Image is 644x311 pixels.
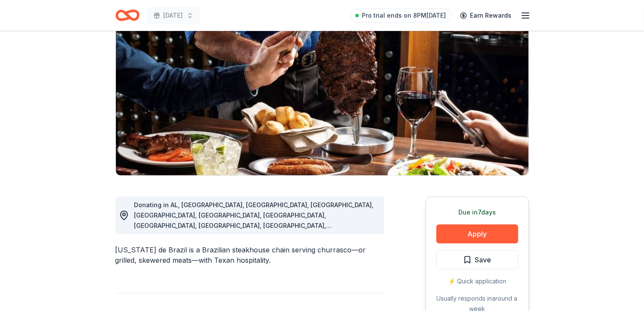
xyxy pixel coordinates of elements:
button: [DATE] [146,7,200,24]
a: Pro trial ends on 8PM[DATE] [350,9,451,22]
div: Due in 7 days [436,207,518,218]
div: [US_STATE] de Brazil is a Brazilian steakhouse chain serving churrasco—or grilled, skewered meats... [115,245,384,265]
a: Home [115,5,140,25]
span: [DATE] [164,10,183,21]
button: Apply [436,224,518,243]
div: ⚡️ Quick application [436,276,518,286]
span: Donating in AL, [GEOGRAPHIC_DATA], [GEOGRAPHIC_DATA], [GEOGRAPHIC_DATA], [GEOGRAPHIC_DATA], [GEOG... [134,201,374,281]
a: Earn Rewards [455,8,517,23]
img: Image for Texas de Brazil [116,11,529,175]
span: Save [475,254,492,265]
span: Pro trial ends on 8PM[DATE] [362,10,446,21]
button: Save [436,250,518,269]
